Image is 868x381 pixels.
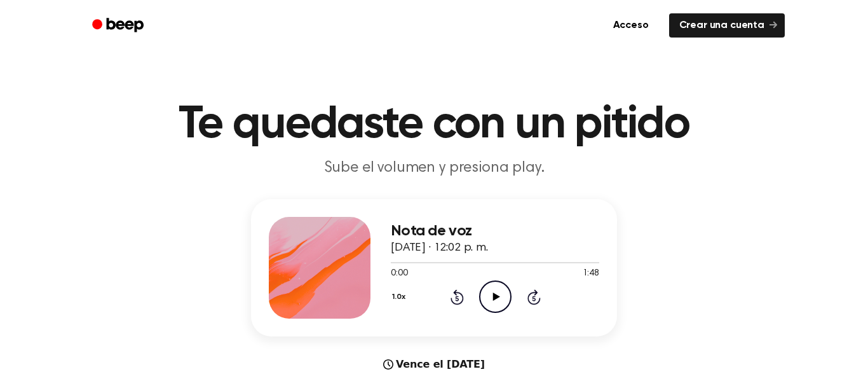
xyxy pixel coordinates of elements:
a: Crear una cuenta [669,13,785,38]
font: 1:48 [583,269,599,278]
font: Vence el [DATE] [396,358,485,370]
a: Bip [83,13,155,38]
a: Acceso [600,11,661,40]
font: 0:00 [391,269,407,278]
font: Crear una cuenta [679,20,764,31]
font: Nota de voz [391,223,471,239]
font: Sube el volumen y presiona play. [324,160,545,176]
font: Acceso [613,20,649,31]
font: 1.0x [392,293,405,301]
font: Te quedaste con un pitido [179,102,689,148]
font: [DATE] · 12:02 p. m. [391,242,488,254]
button: 1.0x [391,286,410,308]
